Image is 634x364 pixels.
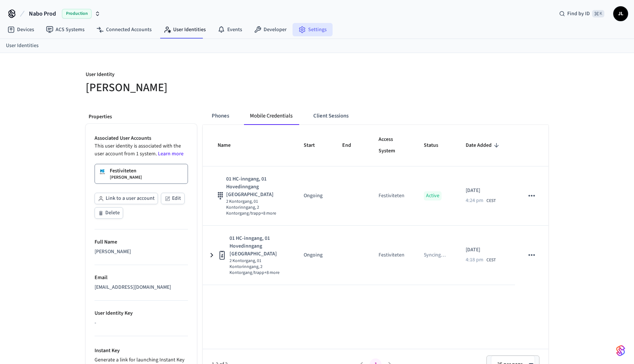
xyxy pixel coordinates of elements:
div: - [95,319,188,327]
span: JL [614,7,627,20]
span: 01 HC-inngang, 01 Hovedinngang [GEOGRAPHIC_DATA] [230,235,286,258]
a: Connected Accounts [90,23,158,36]
span: Find by ID [567,10,590,17]
h5: [PERSON_NAME] [86,80,313,95]
span: End [342,140,361,151]
a: User Identities [158,23,212,36]
p: Ongoing [304,251,324,259]
span: 2 Kontorgang, 01 Kontorinngang, 2 Kontorgang/trapp +8 more [226,199,285,216]
span: 4:18 pm [466,257,483,262]
button: Delete [95,207,123,219]
span: Access System [379,134,406,157]
p: User Identity [86,71,313,80]
span: 4:24 pm [466,198,483,203]
a: Festiviteten[PERSON_NAME] [95,164,188,184]
button: Edit [161,193,185,204]
p: Active [424,191,442,201]
a: Devices [1,23,40,36]
img: SeamLogoGradient.69752ec5.svg [616,345,625,357]
button: Phones [206,107,235,125]
p: Ongoing [304,192,324,200]
a: ACS Systems [40,23,90,36]
p: [PERSON_NAME] [110,175,142,181]
button: Client Sessions [307,107,354,125]
span: CEST [486,198,496,204]
p: Email [95,274,188,282]
span: Production [62,9,92,19]
button: JL [613,6,628,21]
div: [EMAIL_ADDRESS][DOMAIN_NAME] [95,284,188,291]
table: sticky table [203,125,548,285]
span: CEST [486,257,496,264]
a: Settings [293,23,333,36]
span: 2 Kontorgang, 01 Kontorinngang, 2 Kontorgang/trapp +8 more [230,258,286,276]
p: [DATE] [466,187,506,195]
p: User Identity Key [95,310,188,317]
span: Start [304,140,324,151]
span: Nabo Prod [29,9,56,18]
a: User Identities [6,42,39,50]
div: Find by ID⌘ K [553,7,610,20]
a: Developer [248,23,293,36]
img: Salto KS site Logo [98,167,107,176]
button: Link to a user account [95,193,158,204]
a: Learn more [158,150,184,158]
p: This user identity is associated with the user account from 1 system. [95,142,188,158]
a: Events [212,23,248,36]
p: Properties [89,113,194,121]
span: 01 HC-inngang, 01 Hovedinngang [GEOGRAPHIC_DATA] [226,175,285,199]
p: Generate a link for launching Instant Key [95,356,188,364]
p: Instant Key [95,347,188,355]
p: Associated User Accounts [95,135,188,142]
p: [DATE] [466,246,506,254]
p: Syncing … [424,251,446,259]
span: Status [424,140,448,151]
div: Festiviteten [379,251,404,259]
div: Festiviteten [379,192,404,200]
span: ⌘ K [592,10,604,17]
div: [PERSON_NAME] [95,248,188,256]
span: Name [218,140,240,151]
p: Festiviteten [110,167,136,175]
span: Date Added [466,140,501,151]
p: Full Name [95,238,188,246]
button: Mobile Credentials [244,107,298,125]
